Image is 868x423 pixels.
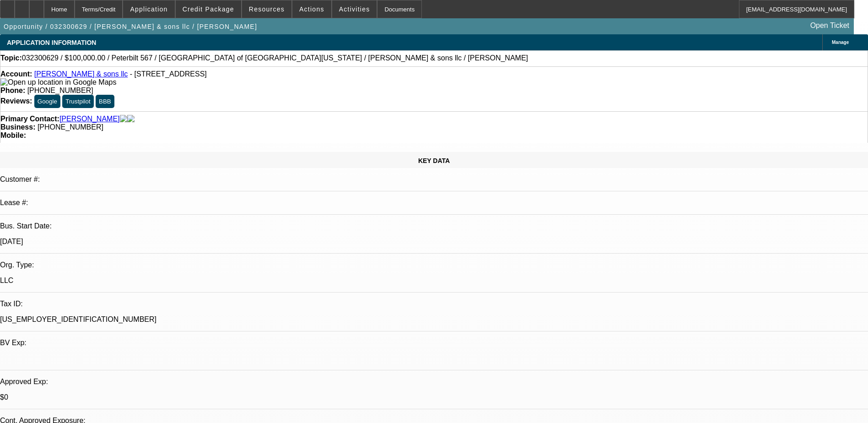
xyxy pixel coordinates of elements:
a: View Google Maps [0,78,116,86]
span: - [STREET_ADDRESS] [130,70,207,78]
a: [PERSON_NAME] & sons llc [34,70,128,78]
button: Resources [242,0,291,18]
strong: Business: [0,123,35,131]
img: Open up location in Google Maps [0,78,116,87]
a: [PERSON_NAME] [59,115,120,123]
span: KEY DATA [418,157,450,164]
span: Resources [249,5,285,13]
strong: Phone: [0,87,25,94]
span: Opportunity / 032300629 / [PERSON_NAME] & sons llc / [PERSON_NAME] [4,23,257,30]
strong: Reviews: [0,97,32,105]
button: Application [123,0,174,18]
button: Credit Package [176,0,241,18]
a: Open Ticket [807,18,853,33]
strong: Account: [0,70,32,78]
button: Trustpilot [62,95,93,108]
span: Actions [299,5,324,13]
button: Activities [332,0,377,18]
span: Activities [339,5,370,13]
span: Application [130,5,167,13]
span: 032300629 / $100,000.00 / Peterbilt 567 / [GEOGRAPHIC_DATA] of [GEOGRAPHIC_DATA][US_STATE] / [PER... [22,54,528,62]
strong: Mobile: [0,131,26,139]
span: [PHONE_NUMBER] [38,123,103,131]
button: BBB [96,95,114,108]
img: facebook-icon.png [120,115,127,123]
span: Manage [832,40,849,45]
img: linkedin-icon.png [127,115,135,123]
span: APPLICATION INFORMATION [7,39,96,46]
span: [PHONE_NUMBER] [27,87,93,94]
span: Credit Package [183,5,234,13]
button: Actions [292,0,331,18]
strong: Primary Contact: [0,115,59,123]
button: Google [34,95,60,108]
strong: Topic: [0,54,22,62]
